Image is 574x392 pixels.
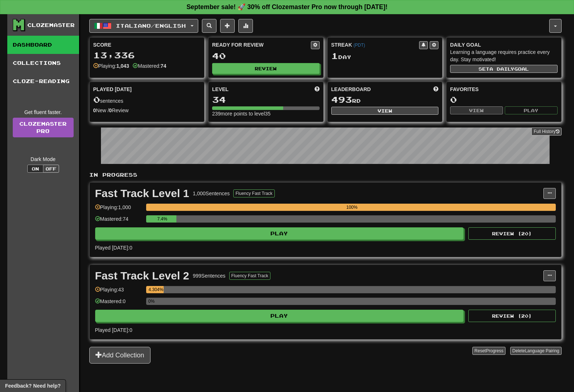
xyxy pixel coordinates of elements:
div: Favorites [450,86,558,93]
strong: 0 [93,107,96,113]
button: Fluency Fast Track [229,272,270,280]
span: Played [DATE] [93,86,132,93]
span: Level [212,86,229,93]
button: Seta dailygoal [450,65,558,73]
a: Collections [7,54,79,72]
button: ResetProgress [472,347,505,355]
a: Dashboard [7,36,79,54]
div: 100% [148,204,556,211]
div: New / Review [93,107,201,114]
span: Open feedback widget [5,382,60,389]
p: In Progress [89,171,562,179]
div: Dark Mode [13,156,74,163]
div: Daily Goal [450,41,558,48]
button: Add sentence to collection [220,19,235,33]
div: Fast Track Level 2 [95,270,190,281]
strong: 1,043 [116,63,129,69]
div: Learning a language requires practice every day. Stay motivated! [450,48,558,63]
div: sentences [93,95,201,105]
div: 0 [450,95,558,104]
button: Fluency Fast Track [233,189,274,197]
button: View [331,107,439,115]
div: Streak [331,41,419,48]
span: Played [DATE]: 0 [95,245,132,251]
span: 0 [93,94,100,105]
button: Search sentences [202,19,216,33]
div: Get fluent faster. [13,109,74,116]
div: Mastered: 0 [95,298,142,310]
div: 7.4% [148,215,176,223]
button: Review (20) [468,310,556,322]
a: ClozemasterPro [13,118,74,137]
strong: September sale! 🚀 30% off Clozemaster Pro now through [DATE]! [187,3,388,11]
button: Off [43,165,59,173]
span: Italiano / English [116,23,186,29]
div: Playing: [93,62,129,70]
a: (PDT) [354,43,365,48]
div: 34 [212,95,320,104]
button: Play [95,310,464,322]
span: Played [DATE]: 0 [95,327,132,333]
div: 4.304% [148,286,164,293]
div: 999 Sentences [193,272,226,279]
div: 1,000 Sentences [193,190,230,197]
div: Mastered: [133,62,166,70]
button: Add Collection [89,347,151,364]
button: Full History [531,128,561,136]
button: Review [212,63,320,74]
button: Play [95,227,464,240]
span: Language Pairing [525,348,559,353]
span: 1 [331,51,338,61]
strong: 0 [109,107,112,113]
div: Fast Track Level 1 [95,188,190,199]
span: Score more points to level up [315,86,320,93]
strong: 74 [161,63,167,69]
div: Playing: 43 [95,286,142,298]
div: Mastered: 74 [95,215,142,227]
div: rd [331,95,439,105]
button: More stats [238,19,253,33]
button: View [450,106,503,114]
div: Score [93,41,201,48]
span: Leaderboard [331,86,371,93]
button: DeleteLanguage Pairing [510,347,562,355]
div: 13,336 [93,51,201,60]
button: Review (20) [468,227,556,240]
span: a daily [489,66,514,71]
span: This week in points, UTC [433,86,438,93]
span: 493 [331,94,352,105]
div: Playing: 1,000 [95,204,142,216]
div: 40 [212,51,320,60]
div: Ready for Review [212,41,311,48]
button: Play [505,106,558,114]
div: Day [331,51,439,61]
button: On [27,165,43,173]
button: Italiano/English [89,19,198,33]
a: Cloze-Reading [7,72,79,90]
div: 239 more points to level 35 [212,110,320,117]
div: Clozemaster [27,21,75,29]
span: Progress [486,348,503,353]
